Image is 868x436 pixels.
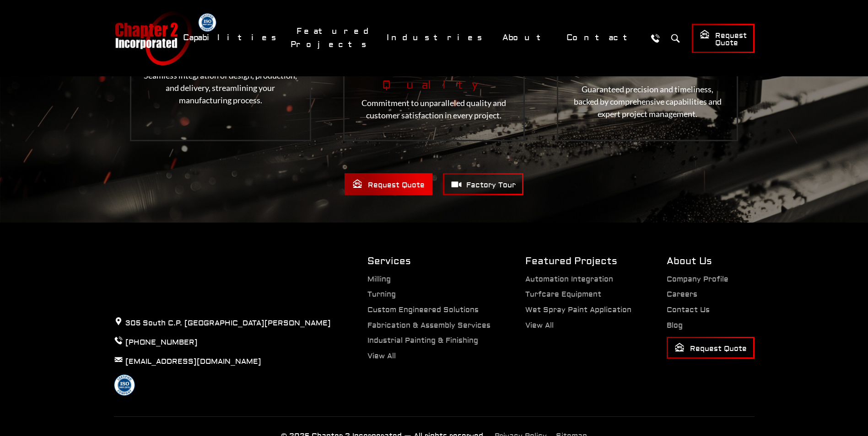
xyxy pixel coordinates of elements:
[367,305,479,314] a: Custom Engineered Solutions
[367,275,391,284] a: Milling
[667,305,710,314] a: Contact Us
[674,342,747,354] span: Request Quote
[496,28,556,48] a: About
[561,28,642,48] a: Contact
[667,275,728,284] a: Company Profile
[667,290,697,299] a: Careers
[177,28,286,48] a: Capabilities
[525,305,631,314] a: Wet Spray Paint Application
[345,173,432,195] a: Request Quote
[352,179,425,190] span: Request Quote
[692,24,755,53] a: Request Quote
[700,29,747,48] span: Request Quote
[451,179,516,190] span: Factory Tour
[525,275,613,284] a: Automation Integration
[114,11,192,65] a: Chapter 2 Incorporated
[667,30,684,47] button: Search
[667,321,683,330] a: Blog
[525,255,631,268] h2: Featured Projects
[367,336,478,345] a: Industrial Painting & Finishing
[125,357,261,366] a: [EMAIL_ADDRESS][DOMAIN_NAME]
[647,30,664,47] a: Call Us
[291,21,376,54] a: Featured Projects
[525,321,554,330] a: View All
[667,337,755,359] a: Request Quote
[367,321,491,330] a: Fabrication & Assembly Services
[367,255,491,268] h2: Services
[114,317,331,329] p: 305 South C.P. [GEOGRAPHIC_DATA][PERSON_NAME]
[443,173,523,195] a: Factory Tour
[381,28,492,48] a: Industries
[525,290,601,299] a: Turfcare Equipment
[667,255,755,268] h2: About Us
[367,351,396,361] a: View All
[367,290,396,299] a: Turning
[125,338,198,347] a: [PHONE_NUMBER]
